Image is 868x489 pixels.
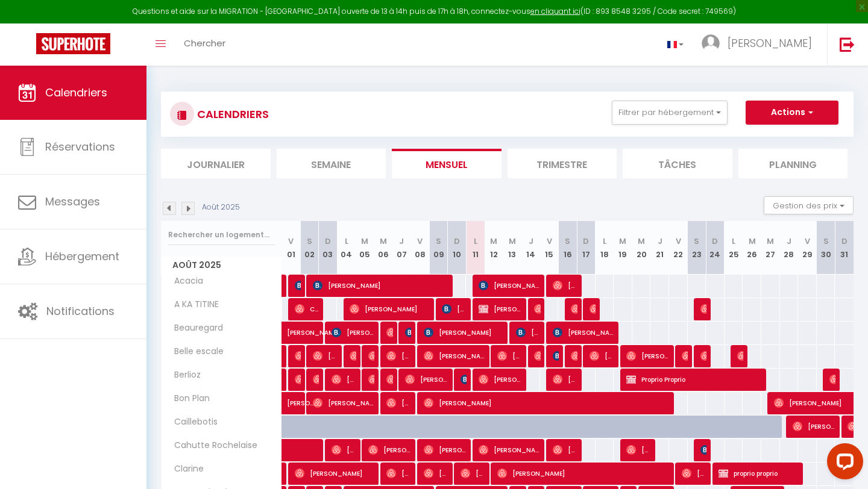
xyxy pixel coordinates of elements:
span: Berlioz [163,369,209,382]
th: 21 [650,221,669,275]
span: [PERSON_NAME] [571,344,577,367]
a: ... [PERSON_NAME] [693,23,827,66]
span: [PERSON_NAME] [553,344,559,367]
th: 20 [632,221,651,275]
span: [PERSON_NAME] [332,438,356,461]
span: [PERSON_NAME] [534,297,540,320]
span: [PERSON_NAME] [313,344,338,367]
span: [PERSON_NAME] [295,274,301,297]
span: [PERSON_NAME] [571,297,577,320]
abbr: J [399,235,404,247]
th: 02 [300,221,319,275]
span: [PERSON_NAME] [442,297,467,320]
abbr: V [417,235,423,247]
abbr: M [361,235,368,247]
span: [PERSON_NAME] [553,321,615,344]
span: Acacia [163,275,209,288]
th: 30 [817,221,835,275]
a: Herveline Sorin [282,463,288,485]
span: [PERSON_NAME] [424,391,673,414]
span: [PERSON_NAME] [386,391,411,414]
li: Mensuel [392,149,502,178]
th: 10 [448,221,467,275]
span: Belle escale [163,345,227,358]
abbr: L [345,235,348,247]
span: [PERSON_NAME] [295,344,301,367]
abbr: D [454,235,460,247]
p: Août 2025 [202,202,240,213]
abbr: S [823,235,829,247]
span: [PERSON_NAME],[PERSON_NAME] [386,344,411,367]
th: 26 [743,221,761,275]
span: Bon Plan [163,392,213,405]
span: Réservations [45,139,115,154]
span: Beauregard [163,322,226,335]
span: [PERSON_NAME] [829,368,835,391]
abbr: L [474,235,477,247]
abbr: S [436,235,441,247]
abbr: D [841,235,848,247]
button: Actions [746,101,838,125]
span: [PERSON_NAME] [295,462,376,485]
span: [PERSON_NAME] [405,321,411,344]
li: Journalier [161,149,271,178]
span: Clarine [163,463,209,476]
span: [PERSON_NAME] [350,297,430,320]
span: [PERSON_NAME] [737,344,743,367]
span: [PERSON_NAME] [479,438,541,461]
span: [PERSON_NAME] [590,344,614,367]
a: [PERSON_NAME] [282,369,288,391]
span: [PERSON_NAME] [424,321,505,344]
abbr: V [288,235,294,247]
abbr: V [676,235,681,247]
a: [PERSON_NAME] [282,392,301,415]
th: 04 [337,221,356,275]
abbr: L [732,235,735,247]
span: [PERSON_NAME] [424,438,467,461]
span: [PERSON_NAME] [700,297,706,320]
span: [PERSON_NAME] [368,368,374,391]
abbr: J [787,235,791,247]
abbr: M [509,235,516,247]
abbr: M [490,235,497,247]
span: [PERSON_NAME] [386,368,392,391]
span: [PERSON_NAME] [332,321,375,344]
button: Gestion des prix [764,196,854,214]
abbr: J [529,235,533,247]
abbr: J [658,235,662,247]
span: [MEDICAL_DATA][PERSON_NAME] [553,368,577,391]
span: [PERSON_NAME] [313,391,375,414]
span: Proprio Proprio [626,368,763,391]
span: Jamyang ATA [461,368,467,391]
span: [PERSON_NAME] [461,462,485,485]
a: Chercher [175,23,234,66]
span: [PERSON_NAME] [424,462,448,485]
abbr: V [547,235,552,247]
span: [PERSON_NAME] [793,415,836,438]
span: [PERSON_NAME] [497,462,671,485]
span: [PERSON_NAME] [479,297,522,320]
span: proprio proprio [719,462,799,485]
th: 29 [798,221,817,275]
abbr: M [638,235,645,247]
span: A KA TITINE [163,298,222,311]
span: [PERSON_NAME] [553,274,577,297]
abbr: D [583,235,589,247]
span: Hébergement [45,249,119,264]
span: Chaïna Marie-Sainte [295,297,319,320]
abbr: S [565,235,570,247]
span: [PERSON_NAME] [295,368,301,391]
th: 01 [282,221,301,275]
th: 23 [688,221,706,275]
span: [PERSON_NAME] [626,438,651,461]
th: 28 [780,221,799,275]
span: [PERSON_NAME] [350,344,356,367]
abbr: L [603,235,606,247]
th: 18 [596,221,614,275]
span: [PERSON_NAME] [700,344,706,367]
span: Cahutte Rochelaise [163,439,260,452]
li: Planning [738,149,848,178]
li: Semaine [277,149,386,178]
span: [PERSON_NAME] [590,297,596,320]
